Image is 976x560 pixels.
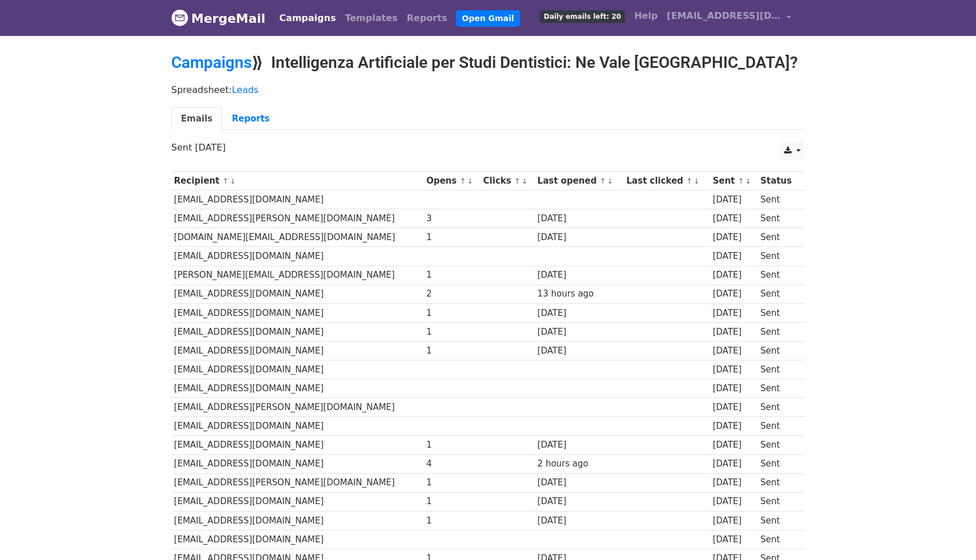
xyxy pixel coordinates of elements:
div: [DATE] [713,457,755,470]
div: [DATE] [713,231,755,244]
div: [DATE] [538,326,621,339]
div: 1 [426,307,478,320]
a: ↓ [467,177,473,185]
a: ↓ [745,177,752,185]
div: [DATE] [713,212,755,225]
div: 1 [426,344,478,358]
div: [DATE] [713,250,755,263]
th: Recipient [171,172,424,190]
td: [EMAIL_ADDRESS][PERSON_NAME][DOMAIN_NAME] [171,473,424,492]
div: [DATE] [713,476,755,489]
td: Sent [758,379,799,398]
a: ↓ [693,177,700,185]
div: 1 [426,514,478,527]
a: Templates [340,7,402,30]
a: ↓ [522,177,528,185]
a: ↑ [738,177,744,185]
div: [DATE] [713,439,755,452]
td: [EMAIL_ADDRESS][DOMAIN_NAME] [171,341,424,360]
div: [DATE] [713,287,755,301]
a: Leads [232,84,259,95]
td: Sent [758,247,799,266]
div: [DATE] [713,326,755,339]
div: [DATE] [538,307,621,320]
td: [EMAIL_ADDRESS][DOMAIN_NAME] [171,436,424,455]
div: [DATE] [713,533,755,546]
a: ↓ [229,177,236,185]
div: [DATE] [713,514,755,527]
div: [DATE] [538,269,621,282]
td: [EMAIL_ADDRESS][DOMAIN_NAME] [171,303,424,322]
td: Sent [758,228,799,247]
a: ↑ [600,177,606,185]
div: 1 [426,439,478,452]
td: Sent [758,417,799,436]
div: [DATE] [713,269,755,282]
a: Open Gmail [456,10,519,27]
a: ↑ [459,177,466,185]
td: Sent [758,436,799,455]
a: Reports [402,7,452,30]
div: [DATE] [713,382,755,395]
a: ↑ [514,177,521,185]
td: Sent [758,530,799,549]
div: [DATE] [713,420,755,433]
div: 1 [426,326,478,339]
td: Sent [758,473,799,492]
td: [EMAIL_ADDRESS][DOMAIN_NAME] [171,492,424,511]
td: [EMAIL_ADDRESS][DOMAIN_NAME] [171,285,424,303]
div: 1 [426,476,478,489]
a: ↑ [686,177,692,185]
a: MergeMail [171,6,265,30]
td: [EMAIL_ADDRESS][PERSON_NAME][DOMAIN_NAME] [171,209,424,228]
div: 2 [426,287,478,301]
a: Reports [222,107,279,131]
span: [EMAIL_ADDRESS][DOMAIN_NAME] [667,9,781,23]
div: [DATE] [538,344,621,358]
div: 13 hours ago [538,287,621,301]
td: Sent [758,209,799,228]
div: 1 [426,231,478,244]
a: [EMAIL_ADDRESS][DOMAIN_NAME] [662,5,796,31]
td: [EMAIL_ADDRESS][DOMAIN_NAME] [171,190,424,209]
a: Campaigns [275,7,340,30]
h2: ⟫ Intelligenza Artificiale per Studi Dentistici: Ne Vale [GEOGRAPHIC_DATA]? [171,53,805,72]
div: [DATE] [713,344,755,358]
div: [DATE] [538,439,621,452]
div: [DATE] [538,231,621,244]
div: 3 [426,212,478,225]
td: [EMAIL_ADDRESS][DOMAIN_NAME] [171,455,424,473]
p: Spreadsheet: [171,84,805,96]
td: Sent [758,285,799,303]
td: [DOMAIN_NAME][EMAIL_ADDRESS][DOMAIN_NAME] [171,228,424,247]
td: [EMAIL_ADDRESS][DOMAIN_NAME] [171,530,424,549]
th: Status [758,172,799,190]
div: [DATE] [538,476,621,489]
td: Sent [758,492,799,511]
td: Sent [758,398,799,417]
td: [EMAIL_ADDRESS][DOMAIN_NAME] [171,379,424,398]
div: 1 [426,269,478,282]
div: [DATE] [713,193,755,206]
td: Sent [758,190,799,209]
td: [EMAIL_ADDRESS][DOMAIN_NAME] [171,511,424,530]
div: 1 [426,495,478,508]
th: Opens [424,172,481,190]
div: 4 [426,457,478,470]
a: ↓ [607,177,613,185]
a: Daily emails left: 20 [535,5,630,27]
div: [DATE] [713,363,755,376]
a: ↑ [223,177,229,185]
th: Last clicked [624,172,710,190]
div: 2 hours ago [538,457,621,470]
td: [EMAIL_ADDRESS][DOMAIN_NAME] [171,360,424,379]
th: Sent [710,172,758,190]
td: Sent [758,360,799,379]
th: Last opened [535,172,624,190]
p: Sent [DATE] [171,141,805,153]
span: Daily emails left: 20 [540,10,625,23]
td: [EMAIL_ADDRESS][DOMAIN_NAME] [171,417,424,436]
img: MergeMail logo [171,9,188,26]
a: Help [630,5,662,27]
td: Sent [758,266,799,285]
